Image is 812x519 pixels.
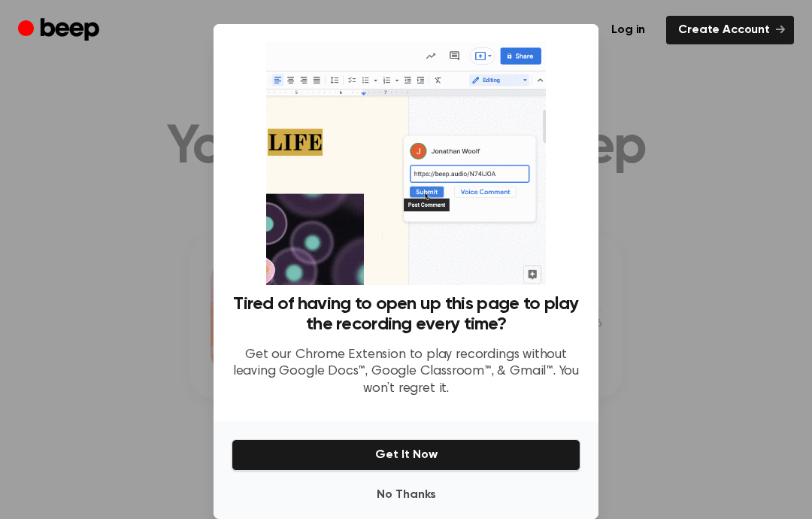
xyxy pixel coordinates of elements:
button: Get It Now [232,439,580,471]
p: Get our Chrome Extension to play recordings without leaving Google Docs™, Google Classroom™, & Gm... [232,347,580,398]
a: Beep [18,16,103,45]
button: No Thanks [232,480,580,510]
a: Create Account [666,16,794,44]
h3: Tired of having to open up this page to play the recording every time? [232,294,580,335]
img: Beep extension in action [266,42,545,285]
a: Log in [599,16,657,44]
